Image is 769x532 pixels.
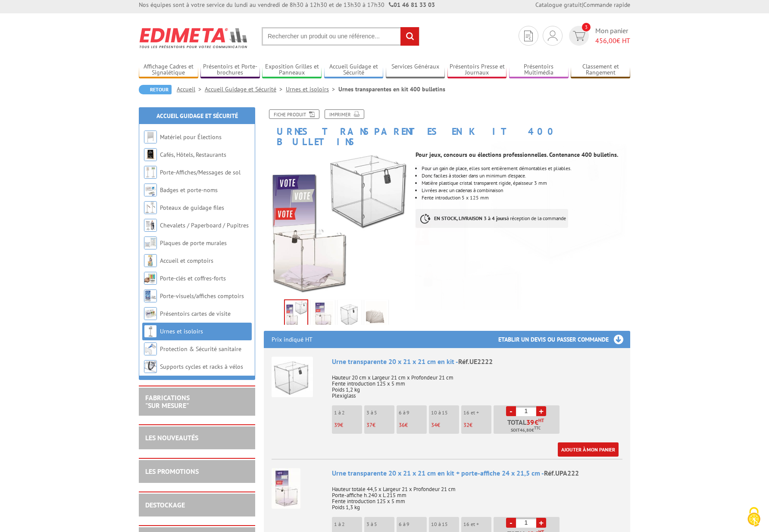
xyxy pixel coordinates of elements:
span: 39 [526,419,535,426]
p: € [366,422,394,428]
a: + [536,518,546,528]
img: Poteaux de guidage files [144,201,157,214]
img: Chevalets / Paperboard / Pupitres [144,219,157,232]
span: Mon panier [595,26,630,46]
p: 16 et + [463,521,491,527]
sup: HT [538,417,544,423]
a: Supports cycles et racks à vélos [160,363,243,370]
a: Accueil et comptoirs [160,257,213,264]
p: 16 et + [463,410,491,416]
h3: Etablir un devis ou passer commande [498,331,630,348]
a: LES NOUVEAUTÉS [145,433,198,442]
p: € [399,422,427,428]
a: Retour [139,85,172,94]
p: 1 à 2 [334,410,362,416]
div: Nos équipes sont à votre service du lundi au vendredi de 8h30 à 12h30 et de 13h30 à 17h30 [139,0,435,9]
img: Cafés, Hôtels, Restaurants [144,148,157,161]
img: Supports cycles et racks à vélos [144,360,157,373]
div: | [535,0,630,9]
strong: 01 46 81 33 03 [389,1,435,9]
div: Urne transparente 20 x 21 x 21 cm en kit - [332,357,622,367]
img: Porte-Affiches/Messages de sol [144,166,157,179]
a: Accueil [177,85,205,93]
a: Chevalets / Paperboard / Pupitres [160,221,249,229]
span: 34 [431,421,437,429]
a: Porte-Affiches/Messages de sol [160,168,241,176]
a: Services Généraux [386,63,445,77]
p: Hauteur 20 cm x Largeur 21 cm x Profondeur 21 cm Fente introduction 125 x 5 mm Poids 1,2 kg Plexi... [332,369,622,399]
a: Affichage Cadres et Signalétique [139,63,198,77]
img: Cookies (fenêtre modale) [743,506,765,528]
span: 32 [463,421,469,429]
div: Urne transparente 20 x 21 x 21 cm en kit + porte-affiche 24 x 21,5 cm - [332,468,622,478]
img: Porte-clés et coffres-forts [144,272,157,285]
a: Classement et Rangement [571,63,630,77]
p: € [463,422,491,428]
p: 6 à 9 [399,410,427,416]
span: Réf.UE2222 [458,357,493,366]
img: Edimeta [139,22,249,54]
p: Hauteur totale 44,5 x Largeur 21 x Profondeur 21 cm Porte-affiche h.240 x L.215 mm Fente introduc... [332,480,622,510]
a: Urnes et isoloirs [286,85,338,93]
img: upa222_avec_porte_affiche_drapeau_francais.jpg [313,301,333,328]
li: Urnes transparentes en kit 400 bulletins [338,85,445,93]
img: ue2222.jpg [339,301,360,328]
p: 10 à 15 [431,521,459,527]
img: Présentoirs cartes de visite [144,307,157,320]
a: Protection & Sécurité sanitaire [160,345,241,353]
img: devis rapide [573,31,585,41]
a: - [506,518,516,528]
p: 3 à 5 [366,410,394,416]
a: devis rapide 3 Mon panier 456,00€ HT [567,26,630,46]
img: Matériel pour Élections [144,131,157,143]
span: 37 [366,421,372,429]
a: Ajouter à mon panier [558,442,619,457]
p: 10 à 15 [431,410,459,416]
a: FABRICATIONS"Sur Mesure" [145,393,190,410]
a: LES PROMOTIONS [145,467,199,476]
a: Catalogue gratuit [535,1,582,9]
a: Présentoirs Presse et Journaux [447,63,507,77]
img: devis rapide [548,31,557,41]
span: Réf.UPA222 [544,469,579,477]
img: urne_ue2222_et_upa222.jpg [264,151,409,296]
img: Accueil et comptoirs [144,254,157,267]
img: ue2222_-_detail_a_plat_.jpg [366,301,387,328]
p: Total [496,419,560,434]
span: 456,00 [595,36,616,45]
img: devis rapide [524,31,533,41]
a: Accueil Guidage et Sécurité [324,63,384,77]
img: urne_ue2222_et_upa222.jpg [373,123,632,382]
img: urne_ue2222_et_upa222.jpg [285,300,307,327]
a: Présentoirs cartes de visite [160,310,231,317]
span: 39 [334,421,340,429]
span: 3 [582,23,591,31]
img: Protection & Sécurité sanitaire [144,342,157,355]
button: Cookies (fenêtre modale) [739,503,769,532]
span: Soit € [511,427,541,434]
p: Prix indiqué HT [272,331,313,348]
p: 6 à 9 [399,521,427,527]
input: Rechercher un produit ou une référence... [262,27,419,46]
a: Poteaux de guidage files [160,204,224,212]
a: Porte-visuels/affiches comptoirs [160,292,244,300]
span: € [535,419,538,426]
a: Accueil Guidage et Sécurité [156,112,238,120]
a: Cafés, Hôtels, Restaurants [160,151,226,159]
img: Porte-visuels/affiches comptoirs [144,289,157,302]
a: Accueil Guidage et Sécurité [205,85,286,93]
p: € [431,422,459,428]
h1: Urnes transparentes en kit 400 bulletins [257,109,637,147]
a: Exposition Grilles et Panneaux [262,63,322,77]
img: Urne transparente 20 x 21 x 21 cm en kit + porte-affiche 24 x 21,5 cm [272,468,300,509]
img: Urne transparente 20 x 21 x 21 cm en kit [272,357,313,397]
a: Porte-clés et coffres-forts [160,274,226,282]
a: Badges et porte-noms [160,186,218,194]
a: Plaques de porte murales [160,239,227,247]
a: Commande rapide [583,1,630,9]
img: Plaques de porte murales [144,236,157,249]
input: rechercher [400,27,419,46]
p: 1 à 2 [334,521,362,527]
a: DESTOCKAGE [145,501,185,509]
a: Présentoirs et Porte-brochures [200,63,260,77]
